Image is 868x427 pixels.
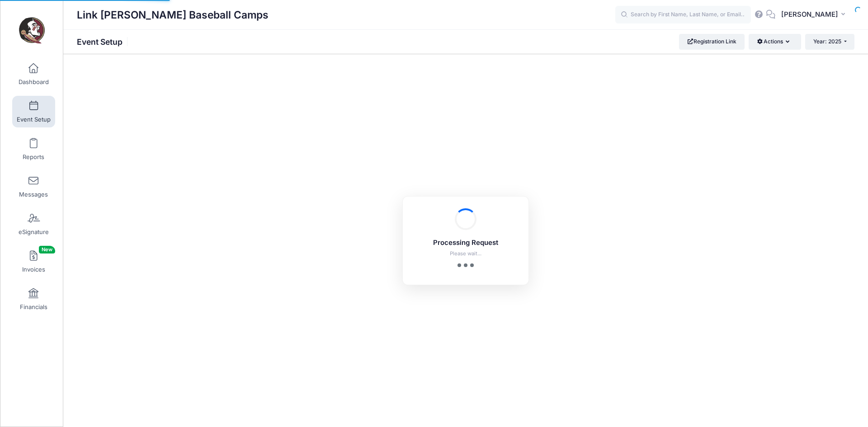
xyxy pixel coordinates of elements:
[77,5,269,25] h1: Link [PERSON_NAME] Baseball Camps
[813,38,841,45] span: Year: 2025
[12,58,55,90] a: Dashboard
[20,303,47,311] span: Financials
[12,208,55,240] a: eSignature
[19,191,48,198] span: Messages
[0,9,64,52] a: Link Jarrett Baseball Camps
[12,246,55,277] a: InvoicesNew
[415,239,517,247] h5: Processing Request
[805,34,854,49] button: Year: 2025
[615,6,751,24] input: Search by First Name, Last Name, or Email...
[39,246,55,253] span: New
[12,96,55,127] a: Event Setup
[775,5,854,25] button: [PERSON_NAME]
[23,153,44,161] span: Reports
[749,34,801,49] button: Actions
[12,171,55,202] a: Messages
[415,250,517,258] p: Please wait...
[15,14,49,48] img: Link Jarrett Baseball Camps
[19,78,49,86] span: Dashboard
[19,228,49,236] span: eSignature
[781,9,838,19] span: [PERSON_NAME]
[679,34,745,49] a: Registration Link
[12,133,55,165] a: Reports
[77,37,130,47] h1: Event Setup
[17,116,51,123] span: Event Setup
[12,283,55,315] a: Financials
[22,266,45,273] span: Invoices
